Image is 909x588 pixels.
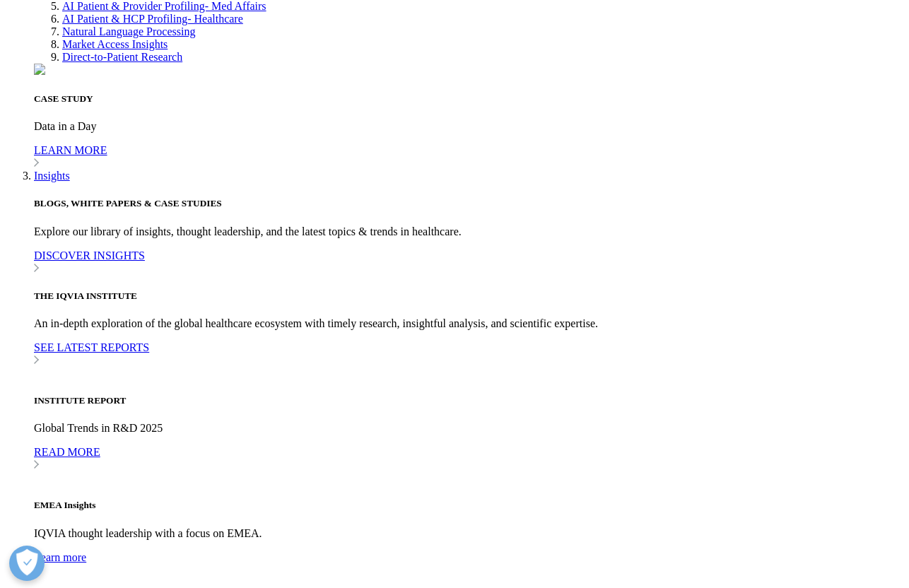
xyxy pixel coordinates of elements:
[62,13,243,25] a: AI Patient & HCP Profiling- Healthcare​
[34,290,903,302] h5: THE IQVIA INSTITUTE
[34,144,903,170] a: LEARN MORE
[62,38,168,50] a: Market Access Insights
[34,64,45,75] img: 2121_business-woman-using-dashboard-on-screen.png
[34,317,903,330] p: An in-depth exploration of the global healthcare ecosystem with timely research, insightful analy...
[34,395,903,406] h5: INSTITUTE REPORT
[62,25,195,37] a: Natural Language Processing
[34,198,903,209] h5: BLOGS, WHITE PAPERS & CASE STUDIES
[34,527,903,540] p: IQVIA thought leadership with a focus on EMEA.
[34,341,903,367] a: SEE LATEST REPORTS
[34,422,903,435] p: Global Trends in R&D 2025
[34,446,903,471] a: READ MORE
[34,225,903,238] p: Explore our library of insights, thought leadership, and the latest topics & trends in healthcare.
[9,546,45,581] button: Open Preferences
[34,170,70,182] a: Insights
[34,249,903,275] a: DISCOVER INSIGHTS
[34,120,903,133] p: Data in a Day
[62,51,182,63] a: Direct-to-Patient Research
[34,500,903,511] h5: EMEA Insights
[34,93,903,105] h5: CASE STUDY
[34,551,903,577] a: Learn more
